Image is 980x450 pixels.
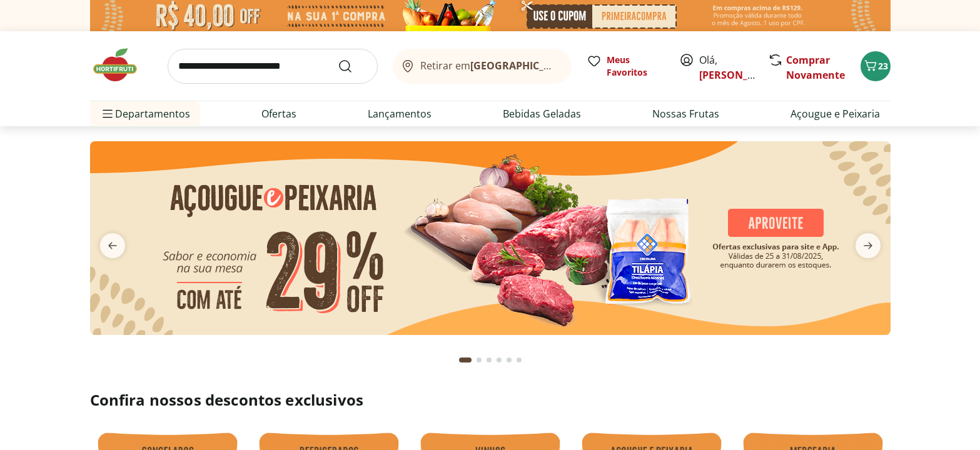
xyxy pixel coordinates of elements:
a: Meus Favoritos [587,54,664,79]
button: Go to page 3 from fs-carousel [484,345,494,375]
span: Olá, [699,52,755,82]
button: Current page from fs-carousel [457,345,474,375]
img: Hortifruti [90,46,153,84]
input: search [168,49,378,84]
a: [PERSON_NAME] [699,68,780,82]
button: Go to page 2 from fs-carousel [474,345,484,375]
button: Carrinho [861,51,891,81]
button: Go to page 5 from fs-carousel [504,345,514,375]
button: Go to page 6 from fs-carousel [514,345,524,375]
button: next [846,233,891,258]
h2: Confira nossos descontos exclusivos [90,390,891,410]
button: Submit Search [338,59,368,74]
button: Menu [100,99,115,129]
button: Retirar em[GEOGRAPHIC_DATA]/[GEOGRAPHIC_DATA] [393,49,572,84]
button: previous [90,233,135,258]
a: Nossas Frutas [652,106,719,121]
img: açougue [90,141,891,335]
button: Go to page 4 from fs-carousel [494,345,504,375]
span: 23 [878,60,888,72]
span: Retirar em [420,60,558,71]
b: [GEOGRAPHIC_DATA]/[GEOGRAPHIC_DATA] [470,59,681,72]
a: Ofertas [261,106,296,121]
a: Comprar Novamente [786,53,845,82]
a: Açougue e Peixaria [791,106,880,121]
span: Departamentos [100,99,190,129]
a: Lançamentos [368,106,432,121]
a: Bebidas Geladas [503,106,581,121]
span: Meus Favoritos [607,54,664,79]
